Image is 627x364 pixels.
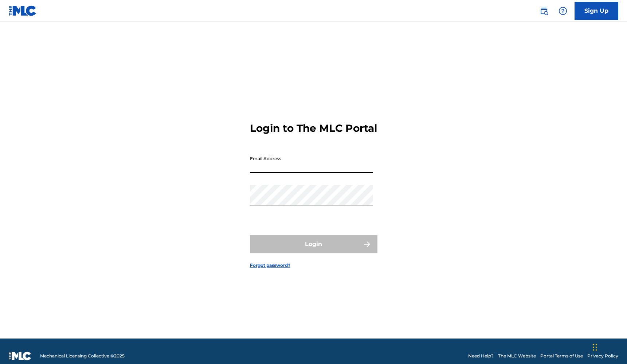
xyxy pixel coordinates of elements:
h3: Login to The MLC Portal [250,122,377,135]
iframe: Chat Widget [591,329,627,364]
img: MLC Logo [9,5,37,16]
a: Need Help? [468,353,494,359]
div: Help [556,4,570,18]
a: The MLC Website [498,353,536,359]
span: Mechanical Licensing Collective © 2025 [40,353,125,359]
a: Public Search [537,4,551,18]
img: logo [9,352,31,360]
a: Privacy Policy [587,353,618,359]
a: Portal Terms of Use [540,353,583,359]
img: search [540,7,548,15]
div: Drag [593,336,597,358]
a: Forgot password? [250,262,290,269]
a: Sign Up [575,2,618,20]
img: help [559,7,567,15]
